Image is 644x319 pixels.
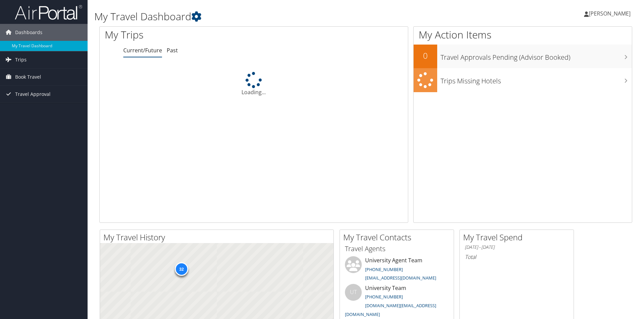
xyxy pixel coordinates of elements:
[345,244,449,254] h3: Travel Agents
[15,51,27,68] span: Trips
[414,50,437,61] h2: 0
[15,86,51,103] span: Travel Approval
[584,3,637,24] a: [PERSON_NAME]
[345,302,436,317] a: [DOMAIN_NAME][EMAIL_ADDRESS][DOMAIN_NAME]
[175,262,188,275] div: 32
[15,24,42,41] span: Dashboards
[465,253,569,261] h6: Total
[15,4,82,20] img: airportal-logo.png
[441,73,632,86] h3: Trips Missing Hotels
[103,232,333,243] h2: My Travel History
[105,28,275,42] h1: My Trips
[100,72,408,96] div: Loading...
[441,49,632,62] h3: Travel Approvals Pending (Advisor Booked)
[589,10,631,17] span: [PERSON_NAME]
[365,266,403,272] a: [PHONE_NUMBER]
[123,47,162,54] a: Current/Future
[465,244,569,250] h6: [DATE] - [DATE]
[414,28,632,42] h1: My Action Items
[414,45,632,68] a: 0Travel Approvals Pending (Advisor Booked)
[365,294,403,300] a: [PHONE_NUMBER]
[94,9,456,24] h1: My Travel Dashboard
[365,275,436,281] a: [EMAIL_ADDRESS][DOMAIN_NAME]
[342,256,452,284] li: University Agent Team
[343,232,454,243] h2: My Travel Contacts
[463,232,574,243] h2: My Travel Spend
[345,284,362,301] div: UT
[414,68,632,92] a: Trips Missing Hotels
[167,47,178,54] a: Past
[15,69,41,85] span: Book Travel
